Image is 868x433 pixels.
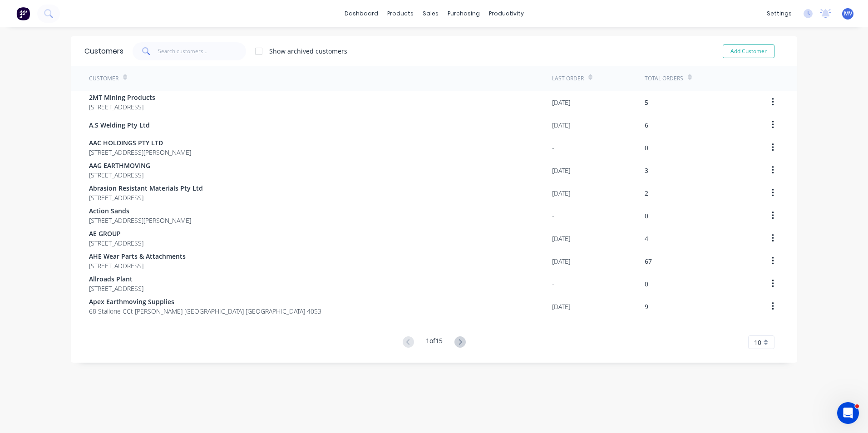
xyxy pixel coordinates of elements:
span: [STREET_ADDRESS] [89,102,155,112]
div: products [383,7,418,20]
div: settings [762,7,796,20]
span: AHE Wear Parts & Attachments [89,251,186,261]
span: Abrasion Resistant Materials Pty Ltd [89,183,203,193]
div: 0 [645,143,648,153]
span: [STREET_ADDRESS][PERSON_NAME] [89,216,191,225]
div: 2 [645,188,648,198]
div: Customers [84,46,123,57]
img: Factory [16,7,30,20]
div: Show archived customers [269,46,347,56]
div: purchasing [443,7,484,20]
span: AAC HOLDINGS PTY LTD [89,138,191,148]
span: Allroads Plant [89,274,143,284]
div: 9 [645,302,648,311]
span: [STREET_ADDRESS] [89,261,186,271]
span: [STREET_ADDRESS] [89,193,203,202]
div: Customer [89,74,118,83]
span: [STREET_ADDRESS] [89,284,143,293]
span: 2MT Mining Products [89,93,155,102]
button: Add Customer [723,44,774,58]
span: MV [844,10,852,18]
span: Action Sands [89,206,191,216]
span: AAG EARTHMOVING [89,161,150,170]
a: dashboard [340,7,383,20]
span: [STREET_ADDRESS] [89,170,150,180]
div: 6 [645,120,648,130]
span: [STREET_ADDRESS] [89,238,143,248]
span: [STREET_ADDRESS][PERSON_NAME] [89,148,191,157]
div: 1 of 15 [426,336,443,349]
span: 10 [754,338,761,347]
div: [DATE] [552,166,570,175]
div: productivity [484,7,528,20]
div: [DATE] [552,234,570,243]
span: Apex Earthmoving Supplies [89,297,321,306]
div: [DATE] [552,188,570,198]
div: 0 [645,211,648,221]
div: Total Orders [645,74,683,83]
input: Search customers... [158,42,247,60]
div: [DATE] [552,302,570,311]
div: 4 [645,234,648,243]
span: AE GROUP [89,229,143,238]
div: 0 [645,279,648,289]
div: Last Order [552,74,584,83]
iframe: Intercom live chat [837,402,859,424]
div: [DATE] [552,98,570,107]
div: sales [418,7,443,20]
div: [DATE] [552,120,570,130]
div: [DATE] [552,256,570,266]
span: A.S Welding Pty Ltd [89,120,150,130]
div: 67 [645,256,652,266]
div: 3 [645,166,648,175]
div: - [552,279,554,289]
div: - [552,143,554,153]
div: 5 [645,98,648,107]
div: - [552,211,554,221]
span: 68 Stallone CCt [PERSON_NAME] [GEOGRAPHIC_DATA] [GEOGRAPHIC_DATA] 4053 [89,306,321,316]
